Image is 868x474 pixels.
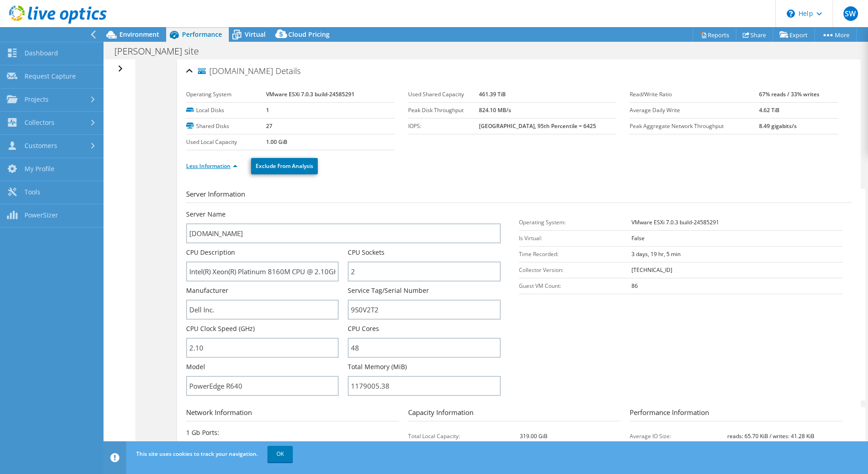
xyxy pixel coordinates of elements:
b: 27 [266,122,272,130]
b: 319.00 GiB [520,432,547,440]
b: False [631,234,645,242]
label: Peak Aggregate Network Throughput [630,122,759,131]
label: CPU Clock Speed (GHz) [186,324,255,333]
label: Manufacturer [186,286,228,295]
b: VMware ESXi 7.0.3 build-24585291 [631,218,719,226]
label: Read/Write Ratio [630,90,759,99]
span: Cloud Pricing [288,30,330,39]
a: Less Information [186,162,237,170]
span: Virtual [245,30,266,39]
svg: \n [787,10,795,18]
label: Average Daily Write [630,106,759,115]
td: Operating System: [519,214,631,230]
b: 67% reads / 33% writes [759,90,819,98]
a: Export [773,28,815,42]
a: OK [267,446,293,462]
td: Is Virtual: [519,230,631,246]
h3: Performance Information [630,407,843,421]
label: CPU Cores [348,324,379,333]
a: Exclude From Analysis [251,158,318,174]
td: Time Recorded: [519,246,631,262]
h3: Network Information [186,407,399,421]
span: Details [276,65,301,76]
label: Operating System [186,90,266,99]
label: Used Shared Capacity [408,90,479,99]
td: Average IO Size: [630,428,727,444]
h3: Server Information [186,189,852,203]
span: SW [843,6,858,21]
span: This site uses cookies to track your navigation. [136,450,258,458]
a: Share [736,28,773,42]
span: [DOMAIN_NAME] [198,67,273,76]
b: 1 [266,106,269,114]
b: 8.49 gigabits/s [759,122,797,130]
td: Total Local Capacity: [408,428,520,444]
h3: Capacity Information [408,407,621,421]
label: Model [186,362,205,371]
b: reads: 65.70 KiB / writes: 41.28 KiB [727,432,814,440]
td: Collector Version: [519,262,631,278]
b: [GEOGRAPHIC_DATA], 95th Percentile = 6425 [479,122,596,130]
label: CPU Sockets [348,248,385,257]
label: Shared Disks [186,122,266,131]
label: Server Name [186,210,226,219]
a: Reports [693,28,736,42]
span: Performance [182,30,222,39]
b: 461.39 TiB [479,90,506,98]
td: Guest VM Count: [519,278,631,294]
label: CPU Description [186,248,235,257]
a: More [814,28,857,42]
b: VMware ESXi 7.0.3 build-24585291 [266,90,355,98]
b: 1.00 GiB [266,138,287,146]
span: Environment [119,30,159,39]
h1: [PERSON_NAME] site [110,46,213,56]
label: 1 Gb Ports: [186,428,219,437]
label: Peak Disk Throughput [408,106,479,115]
label: Used Local Capacity [186,138,266,147]
label: Service Tag/Serial Number [348,286,429,295]
label: Local Disks [186,106,266,115]
b: 4.62 TiB [759,106,779,114]
b: [TECHNICAL_ID] [631,266,672,274]
label: IOPS: [408,122,479,131]
b: 824.10 MB/s [479,106,511,114]
b: 3 days, 19 hr, 5 min [631,250,681,258]
b: 86 [631,282,638,290]
label: Total Memory (MiB) [348,362,407,371]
